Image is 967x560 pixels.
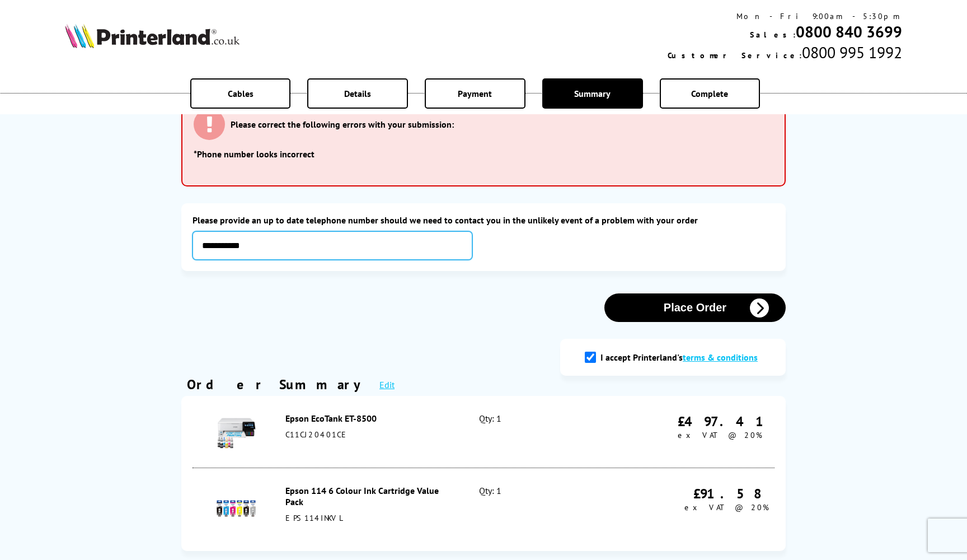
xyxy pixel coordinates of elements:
[600,352,763,363] label: I accept Printerland's
[574,88,611,99] span: Summary
[217,411,256,450] img: Epson EcoTank ET-8500
[187,376,368,393] div: Order Summary
[683,352,758,363] a: modal_tc
[194,148,773,160] li: *Phone number looks incorrect
[479,413,595,451] div: Qty: 1
[285,413,454,424] div: Epson EcoTank ET-8500
[750,30,796,40] span: Sales:
[458,88,492,99] span: Payment
[678,413,769,430] div: £497.41
[802,42,902,63] span: 0800 995 1992
[691,88,728,99] span: Complete
[796,21,902,42] a: 0800 840 3699
[684,502,769,512] span: ex VAT @ 20%
[193,214,774,226] label: Please provide an up to date telephone number should we need to contact you in the unlikely event...
[684,485,769,502] div: £91.58
[285,430,454,440] div: C11CJ20401CE
[231,119,454,130] h3: Please correct the following errors with your submission:
[668,11,902,21] div: Mon - Fri 9:00am - 5:30pm
[344,88,371,99] span: Details
[479,485,595,534] div: Qty: 1
[285,513,454,523] div: EPS114INKVL
[217,489,256,528] img: Epson 114 6 Colour Ink Cartridge Value Pack
[678,430,762,440] span: ex VAT @ 20%
[604,293,786,322] button: Place Order
[228,88,254,99] span: Cables
[65,24,240,48] img: Printerland Logo
[379,379,395,390] a: Edit
[668,50,802,60] span: Customer Service:
[285,485,454,507] div: Epson 114 6 Colour Ink Cartridge Value Pack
